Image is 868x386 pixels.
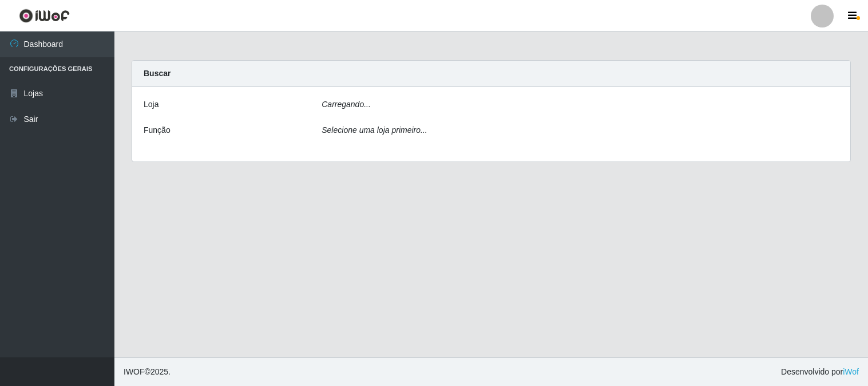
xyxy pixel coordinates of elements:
[843,367,859,376] a: iWof
[144,124,171,136] label: Função
[124,367,145,376] span: IWOF
[322,125,427,135] i: Selecione uma loja primeiro...
[144,69,171,78] strong: Buscar
[781,366,859,378] span: Desenvolvido por
[144,99,158,111] label: Loja
[322,100,371,109] i: Carregando...
[124,366,171,378] span: © 2025 .
[19,9,70,23] img: CoreUI Logo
